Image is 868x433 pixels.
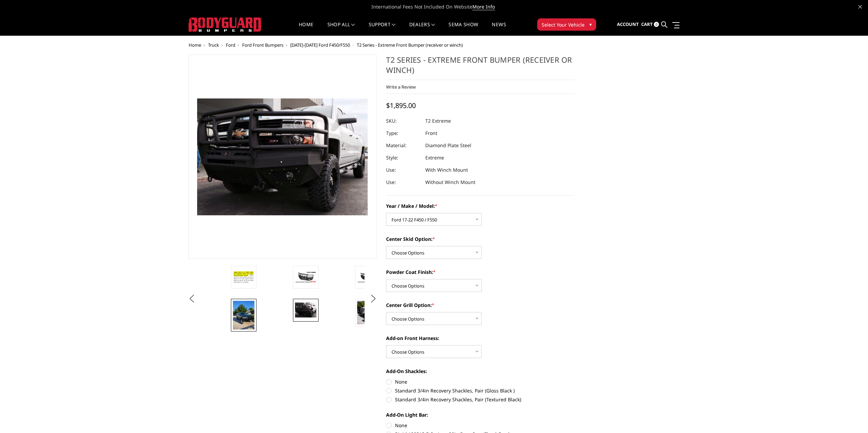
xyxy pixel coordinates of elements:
[386,268,574,276] label: Powder Coat Finish:
[357,42,463,48] span: T2 Series - Extreme Front Bumper (receiver or winch)
[425,115,451,127] dd: T2 Extreme
[208,42,219,48] a: Truck
[369,22,396,35] a: Support
[187,294,197,304] button: Previous
[641,15,659,34] a: Cart 0
[386,301,574,309] label: Center Grill Option:
[189,42,201,48] a: Home
[654,22,659,27] span: 0
[641,21,653,27] span: Cart
[357,301,379,324] img: T2 Series - Extreme Front Bumper (receiver or winch)
[425,127,437,139] dd: Front
[386,127,420,139] dt: Type:
[226,42,235,48] a: Ford
[589,21,592,28] span: ▾
[542,21,585,28] span: Select Your Vehicle
[386,139,420,152] dt: Material:
[472,3,495,10] a: More Info
[242,42,283,48] a: Ford Front Bumpers
[386,115,420,127] dt: SKU:
[233,301,254,330] img: T2 Series - Extreme Front Bumper (receiver or winch)
[448,22,478,35] a: SEMA Show
[299,22,313,35] a: Home
[386,202,574,210] label: Year / Make / Model:
[425,152,444,164] dd: Extreme
[295,271,317,283] img: T2 Series - Extreme Front Bumper (receiver or winch)
[834,400,868,433] iframe: Chat Widget
[189,17,262,32] img: BODYGUARD BUMPERS
[386,176,420,188] dt: Use:
[386,378,574,385] label: None
[386,152,420,164] dt: Style:
[233,270,254,284] img: T2 Series - Extreme Front Bumper (receiver or winch)
[295,303,317,317] img: T2 Series - Extreme Front Bumper (receiver or winch)
[386,368,574,375] label: Add-On Shackles:
[189,55,377,259] a: T2 Series - Extreme Front Bumper (receiver or winch)
[386,411,574,418] label: Add-On Light Bar:
[425,164,468,176] dd: With Winch Mount
[327,22,355,35] a: shop all
[492,22,506,35] a: News
[386,55,574,80] h1: T2 Series - Extreme Front Bumper (receiver or winch)
[386,101,416,110] span: $1,895.00
[386,396,574,403] label: Standard 3/4in Recovery Shackles, Pair (Textured Black)
[617,21,639,27] span: Account
[386,164,420,176] dt: Use:
[290,42,350,48] a: [DATE]-[DATE] Ford F450/F550
[386,335,574,342] label: Add-on Front Harness:
[357,271,379,283] img: T2 Series - Extreme Front Bumper (receiver or winch)
[425,176,475,188] dd: Without Winch Mount
[409,22,435,35] a: Dealers
[368,294,378,304] button: Next
[386,422,574,429] label: None
[537,18,596,31] button: Select Your Vehicle
[617,15,639,34] a: Account
[425,139,471,152] dd: Diamond Plate Steel
[386,387,574,394] label: Standard 3/4in Recovery Shackles, Pair (Gloss Black )
[386,84,416,90] a: Write a Review
[386,235,574,243] label: Center Skid Option:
